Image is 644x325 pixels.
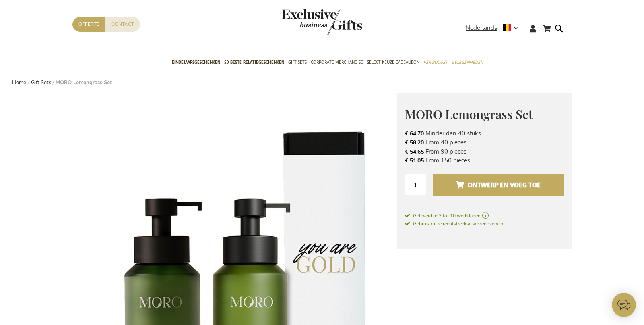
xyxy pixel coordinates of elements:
[405,106,533,122] span: MORO Lemongrass Set
[423,58,448,67] span: Per Budget
[405,147,563,156] li: From 90 pieces
[405,148,424,156] span: € 54,65
[367,58,419,67] span: Select Keuze Cadeaubon
[311,58,363,67] span: Corporate Merchandise
[12,79,26,86] a: Home
[72,17,105,32] a: Offerte
[405,156,563,165] li: From 150 pieces
[224,58,284,67] span: 50 beste relatiegeschenken
[31,79,51,86] a: Gift Sets
[405,212,563,219] a: Geleverd in 2 tot 10 werkdagen
[466,23,523,33] div: Nederlands
[405,130,424,137] span: € 64,70
[282,9,322,35] a: store logo
[405,138,563,147] li: From 40 pieces
[466,23,497,33] span: Nederlands
[405,221,504,227] span: Gebruik onze rechtstreekse verzendservice
[282,9,362,35] img: Exclusive Business gifts logo
[433,174,563,196] button: Ontwerp en voeg toe
[405,174,426,195] input: Aantal
[105,17,140,32] a: Contact
[172,58,220,67] span: Eindejaarsgeschenken
[405,139,424,146] span: € 58,20
[405,129,563,138] li: Minder dan 40 stuks
[405,219,504,227] a: Gebruik onze rechtstreekse verzendservice
[452,58,483,67] span: Gelegenheden
[288,58,307,67] span: Gift Sets
[56,79,112,86] strong: MORO Lemongrass Set
[612,293,636,317] iframe: belco-activator-frame
[405,157,424,165] span: € 51,05
[456,179,541,192] span: Ontwerp en voeg toe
